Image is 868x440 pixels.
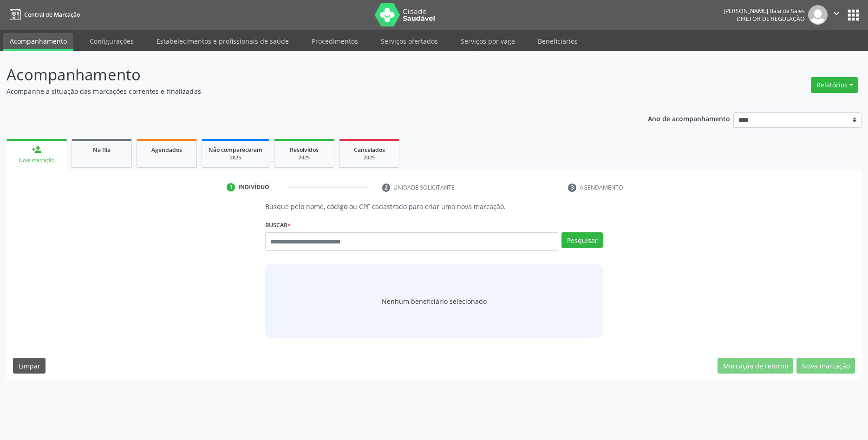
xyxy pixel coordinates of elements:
[305,33,365,49] a: Procedimentos
[346,154,392,161] div: 2025
[382,296,487,306] span: Nenhum beneficiário selecionado
[845,7,861,23] button: apps
[281,154,327,161] div: 2025
[828,5,845,25] button: 
[831,8,842,19] i: 
[227,183,235,191] div: 1
[265,218,291,232] label: Buscar
[93,146,111,154] span: Na fila
[24,11,80,19] span: Central de Marcação
[150,33,295,49] a: Estabelecimentos e profissionais de saúde
[811,77,858,93] button: Relatórios
[796,358,855,374] button: Nova marcação
[83,33,140,49] a: Configurações
[737,15,805,23] span: Diretor de regulação
[3,33,73,51] a: Acompanhamento
[561,232,603,248] button: Pesquisar
[724,7,805,15] div: [PERSON_NAME] Baia de Sales
[808,5,828,25] img: img
[209,154,262,161] div: 2025
[290,146,319,154] span: Resolvidos
[718,358,793,374] button: Marcação de retorno
[354,146,385,154] span: Cancelados
[32,144,42,155] div: person_add
[374,33,444,49] a: Serviços ofertados
[531,33,584,49] a: Beneficiários
[454,33,522,49] a: Serviços por vaga
[209,146,262,154] span: Não compareceram
[7,7,80,22] a: Central de Marcação
[13,358,46,374] button: Limpar
[238,183,269,191] div: Indivíduo
[265,202,603,211] p: Busque pelo nome, código ou CPF cadastrado para criar uma nova marcação.
[7,63,605,86] p: Acompanhamento
[648,112,730,124] p: Ano de acompanhamento
[151,146,182,154] span: Agendados
[7,86,605,96] p: Acompanhe a situação das marcações correntes e finalizadas
[13,157,60,164] div: Nova marcação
